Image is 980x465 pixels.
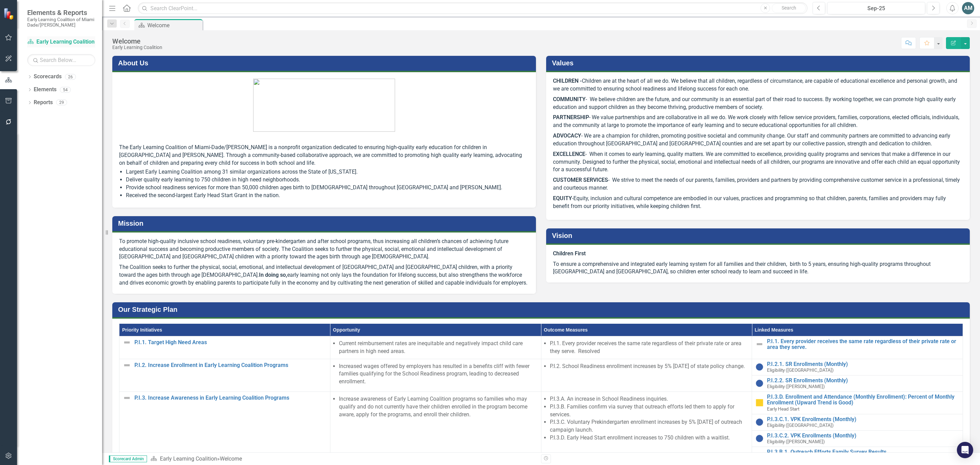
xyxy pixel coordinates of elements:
img: Not Defined [755,340,764,348]
div: 26 [65,74,76,80]
button: Search [772,3,806,13]
span: Eligibility ([PERSON_NAME]) [767,439,825,444]
p: - [553,193,963,212]
td: Double-Click to Edit [330,359,541,391]
a: Scorecards [34,73,62,81]
strong: CHILDREN - [553,78,582,84]
img: Caution [755,399,764,407]
a: P.I.2. Increase Enrollment in Early Learning Coalition Programs [134,362,327,368]
span: Eligibility ([GEOGRAPHIC_DATA]) [767,367,834,373]
td: Double-Click to Edit Right Click for Context Menu [752,375,963,391]
h3: Our Strategic Plan [118,306,966,313]
strong: COMMUNITY [553,96,586,102]
li: P.I.3.B. Families confirm via survey that outreach efforts led them to apply for services. [550,403,749,419]
p: - We believe children are the future, and our community is an essential part of their road to suc... [553,94,963,113]
a: P.I.2.2. SR Enrollments (Monthly) [767,378,959,384]
span: Eligibility ([PERSON_NAME]) [767,384,825,389]
img: No Information [755,434,764,443]
strong: Children First [553,250,586,257]
td: Double-Click to Edit [330,336,541,359]
p: - When it comes to early learning, quality matters. We are committed to excellence, providing qua... [553,149,963,175]
span: The Early Learning Coalition of Miami-Dade/[PERSON_NAME] is a nonprofit organization dedicated to... [119,144,522,166]
td: Double-Click to Edit Right Click for Context Menu [752,336,963,359]
strong: EXCELLENCE [553,151,585,157]
li: Deliver quality early learning to 750 children in high need neighborhoods. [126,176,529,184]
img: No Information [755,418,764,426]
button: AM [962,2,974,14]
strong: PARTNERSHIP [553,114,589,121]
li: Provide school readiness services for more than 50,000 children ages birth to [DEMOGRAPHIC_DATA] ... [126,184,529,192]
h3: Values [552,59,966,67]
h3: Vision [552,232,966,239]
div: 54 [60,87,71,93]
p: Children are at the heart of all we do. We believe that all children, regardless of circumstance,... [553,77,963,94]
li: Current reimbursement rates are inequitable and negatively impact child care partners in high nee... [339,340,538,355]
a: P.I.1. Target High Need Areas [134,339,327,346]
input: Search ClearPoint... [138,2,807,14]
li: P.I.3.A. An increase in School Readiness inquiries. [550,395,749,403]
a: P.I.3. Increase Awareness in Early Learning Coalition Programs [134,395,327,401]
td: Double-Click to Edit [541,336,752,359]
a: Reports [34,99,53,107]
p: The Coalition seeks to further the physical, social, emotional, and intellectual development of [... [119,262,529,287]
div: » [150,455,536,463]
p: - We strive to meet the needs of our parents, families, providers and partners by providing compr... [553,175,963,193]
p: - We value partnerships and are collaborative in all we do. We work closely with fellow service p... [553,112,963,131]
button: Sep-25 [827,2,925,14]
li: P.I.1. Every provider receives the same rate regardless of their private rate or area they serve.... [550,340,749,355]
td: Double-Click to Edit Right Click for Context Menu [752,414,963,430]
li: P.I.3.D. Early Head Start enrollment increases to 750 children with a waitlist. [550,434,749,442]
p: - We are a champion for children, promoting positive societal and community change. Our staff and... [553,131,963,149]
span: Elements & Reports [27,9,95,17]
a: P.I.3.C.2. VPK Enrollments (Monthly) [767,433,959,439]
span: Scorecard Admin [109,455,147,462]
div: Welcome [220,455,242,462]
span: Search [782,5,796,11]
div: Early Learning Coalition [112,45,162,50]
span: Equity, inclusion and cultural competence are embodied in our values, practices and programming s... [553,195,946,209]
a: P.I.2.1. SR Enrollments (Monthly) [767,361,959,367]
h3: Mission [118,220,533,227]
a: P.I.3.D. Enrollment and Attendance (Monthly Enrollment): Percent of Monthly Enrollment (Upward Tr... [767,394,959,406]
span: Early Head Start [767,406,799,412]
a: P.I.1. Every provider receives the same rate regardless of their private rate or area they serve. [767,338,959,350]
p: To ensure a comprehensive and integrated early learning system for all families and their childre... [553,259,963,276]
a: Early Learning Coalition [27,38,95,46]
a: P.I.3.B.1. Outreach Efforts Family Survey Results [767,449,959,455]
input: Search Below... [27,54,95,66]
img: ELC_logo.jpg [253,79,395,132]
td: Double-Click to Edit Right Click for Context Menu [119,336,330,359]
li: P.I.3.C. Voluntary Prekindergarten enrollment increases by 5% [DATE] of outreach campaign launch. [550,418,749,434]
a: P.I.3.C.1. VPK Enrollments (Monthly) [767,416,959,422]
li: Largest Early Learning Coalition among 31 similar organizations across the State of [US_STATE]. [126,168,529,176]
td: Double-Click to Edit Right Click for Context Menu [752,447,963,463]
div: Open Intercom Messenger [957,442,973,458]
h3: About Us [118,59,533,67]
li: Increase awareness of Early Learning Coalition programs so families who may qualify and do not cu... [339,395,538,419]
a: Elements [34,86,56,94]
img: Not Defined [755,451,764,459]
img: ClearPoint Strategy [3,7,15,19]
td: Double-Click to Edit Right Click for Context Menu [752,430,963,447]
img: Not Defined [123,394,131,402]
div: Sep-25 [830,4,923,13]
td: Double-Click to Edit Right Click for Context Menu [752,391,963,414]
img: Not Defined [123,338,131,347]
li: Received the second-largest Early Head Start Grant in the nation. [126,192,529,199]
div: Welcome [112,37,162,45]
strong: CUSTOMER SERVICES [553,177,608,183]
img: Not Defined [123,361,131,369]
div: Welcome [147,21,201,30]
li: Increased wages offered by employers has resulted in a benefits cliff with fewer families qualify... [339,363,538,386]
strong: In doing so, [259,272,287,278]
a: Early Learning Coalition [160,455,217,462]
strong: EQUITY [553,195,572,202]
strong: ADVOCACY [553,132,581,139]
p: To promote high-quality inclusive school readiness, voluntary pre-kindergarten and after school p... [119,238,529,262]
li: P.I.2. School Readiness enrollment increases by 5% [DATE] of state policy change. [550,363,749,370]
img: No Information [755,363,764,371]
td: Double-Click to Edit [541,359,752,391]
span: Eligibility ([GEOGRAPHIC_DATA]) [767,422,834,428]
img: No Information [755,379,764,387]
